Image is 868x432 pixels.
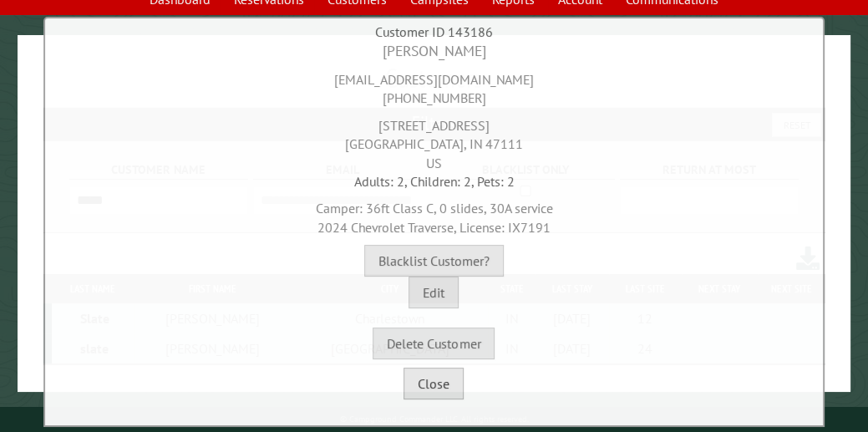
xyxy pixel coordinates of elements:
[49,191,819,236] div: Camper: 36ft Class C, 0 slides, 30A service
[364,245,504,277] button: Blacklist Customer?
[49,108,819,172] div: [STREET_ADDRESS] [GEOGRAPHIC_DATA], IN 47111 US
[49,23,819,41] div: Customer ID 143186
[373,328,495,359] button: Delete Customer
[317,219,551,236] span: 2024 Chevrolet Traverse, License: IX7191
[404,368,464,399] button: Close
[49,41,819,62] div: [PERSON_NAME]
[409,277,459,308] button: Edit
[49,62,819,108] div: [EMAIL_ADDRESS][DOMAIN_NAME] [PHONE_NUMBER]
[49,172,819,191] div: Adults: 2, Children: 2, Pets: 2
